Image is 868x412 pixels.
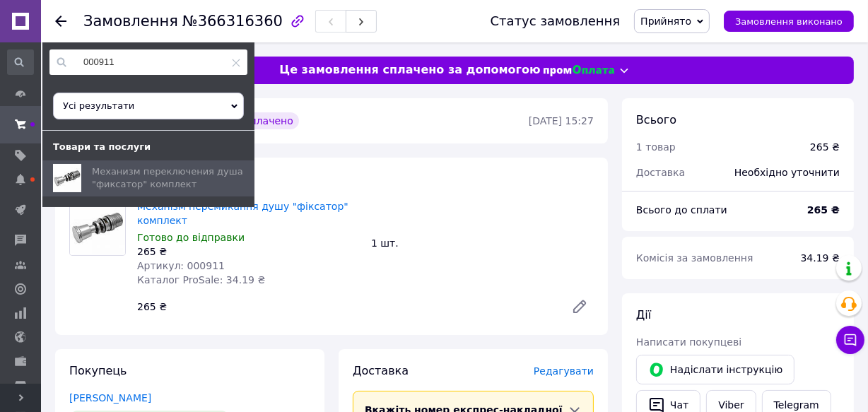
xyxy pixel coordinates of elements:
span: Артикул: 000911 [137,260,225,271]
a: Механізм перемикання душу "фіксатор" комплект [137,201,348,226]
span: Доставка [636,167,685,178]
span: 34.19 ₴ [801,252,840,264]
button: Чат з покупцем [836,326,864,354]
a: Редагувати [565,293,594,321]
span: 1 товар [636,141,676,153]
span: Покупець [69,364,127,377]
span: Замовлення виконано [735,16,843,27]
span: Це замовлення сплачено за допомогою [279,62,540,78]
span: №366316360 [182,13,283,30]
a: [PERSON_NAME] [69,392,151,404]
span: Усі результати [63,100,134,111]
span: Всього до сплати [636,204,727,216]
time: [DATE] 15:27 [529,115,594,126]
img: Механізм перемикання душу "фіксатор" комплект [70,200,125,255]
div: 1 шт. [365,233,599,253]
span: Каталог ProSale: 34.19 ₴ [137,274,265,286]
span: Редагувати [534,365,594,377]
b: 265 ₴ [807,204,840,216]
span: Дії [636,308,651,322]
div: Повернутися назад [55,14,66,28]
div: 265 ₴ [131,297,560,317]
div: Необхідно уточнити [726,157,848,188]
button: Замовлення виконано [724,11,854,32]
span: Доставка [353,364,409,377]
div: 265 ₴ [137,245,360,259]
div: 265 ₴ [810,140,840,154]
div: Статус замовлення [491,14,621,28]
span: Комісія за замовлення [636,252,753,264]
button: Надіслати інструкцію [636,355,794,384]
span: Готово до відправки [137,232,245,243]
div: Товари та послуги [42,141,161,153]
input: Пошук [49,49,247,75]
span: Механизм переключения душа "фиксатор" комплект [92,166,243,189]
span: Прийнято [640,16,691,27]
span: Всього [636,113,676,126]
span: Замовлення [83,13,178,30]
span: Написати покупцеві [636,336,741,348]
div: Оплачено [223,112,299,129]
